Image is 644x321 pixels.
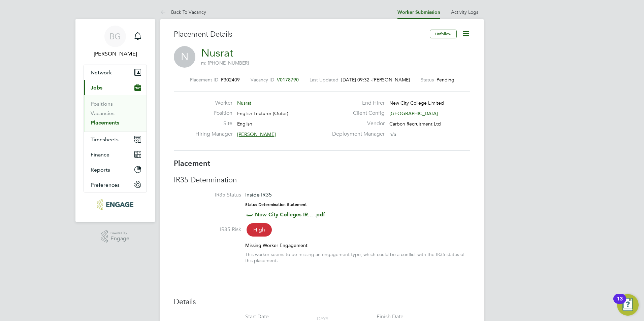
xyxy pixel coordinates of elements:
label: End Hirer [328,100,385,107]
div: Jobs [84,95,147,132]
label: Status [421,77,434,83]
span: Nusrat [237,100,251,106]
label: IR35 Status [174,191,241,199]
span: Inside IR35 [245,191,272,198]
a: Back To Vacancy [160,9,206,15]
b: Placement [174,159,211,168]
label: Client Config [328,110,385,117]
label: Deployment Manager [328,131,385,138]
span: New City College Limited [389,100,444,106]
label: Site [195,120,232,127]
span: n/a [389,131,396,137]
nav: Main navigation [75,19,155,222]
span: [GEOGRAPHIC_DATA] [389,110,438,116]
a: Activity Logs [451,9,478,15]
div: Finish Date [377,313,404,320]
a: New City Colleges IR... .pdf [255,211,325,218]
button: Preferences [84,177,147,192]
span: [DATE] 09:32 - [341,77,373,83]
a: Vacancies [91,110,115,116]
span: Preferences [91,182,120,188]
button: Reports [84,162,147,177]
label: IR35 Risk [174,226,241,233]
a: Worker Submission [397,9,440,15]
div: 13 [617,299,623,308]
span: English [237,121,252,127]
span: V0178790 [277,77,299,83]
span: High [247,223,272,237]
span: [PERSON_NAME] [237,131,276,137]
span: Engage [110,236,129,242]
button: Network [84,65,147,80]
span: Jobs [91,84,102,91]
div: Missing Worker Engagement [245,242,470,248]
label: Placement ID [190,77,218,83]
button: Finance [84,147,147,162]
span: BG [109,32,121,41]
span: Network [91,69,112,76]
label: Position [195,110,232,117]
a: BG[PERSON_NAME] [84,26,147,58]
a: Go to home page [84,199,147,210]
span: Carbon Recruitment Ltd [389,121,441,127]
img: carbonrecruitment-logo-retina.png [97,199,133,210]
label: Last Updated [310,77,339,83]
div: Start Date [245,313,269,320]
button: Jobs [84,80,147,95]
a: Powered byEngage [101,230,130,243]
div: This worker seems to be missing an engagement type, which could be a conflict with the IR35 statu... [245,251,470,263]
span: [PERSON_NAME] [373,77,410,83]
h3: Placement Details [174,30,425,39]
a: Nusrat [201,46,233,60]
span: Powered by [110,230,129,236]
span: Pending [437,77,454,83]
span: N [174,46,195,68]
a: Placements [91,119,119,126]
span: Becky Green [84,50,147,58]
span: Finance [91,151,109,158]
span: Reports [91,167,110,173]
button: Timesheets [84,132,147,147]
strong: Status Determination Statement [245,202,307,207]
span: P302409 [221,77,240,83]
label: Vendor [328,120,385,127]
button: Unfollow [430,30,457,38]
span: English Lecturer (Outer) [237,110,288,116]
button: Open Resource Center, 13 new notifications [617,294,639,316]
label: Hiring Manager [195,131,232,138]
a: Positions [91,101,113,107]
span: m: [PHONE_NUMBER] [201,60,249,66]
label: Worker [195,100,232,107]
h3: IR35 Determination [174,175,470,185]
span: Timesheets [91,136,119,143]
h3: Details [174,297,470,307]
label: Vacancy ID [251,77,274,83]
